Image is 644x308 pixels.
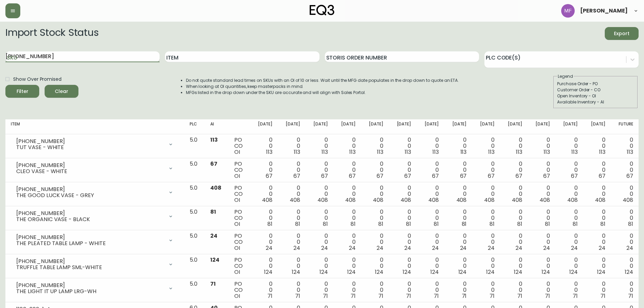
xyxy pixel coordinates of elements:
[339,281,356,299] div: 0 0
[589,161,605,179] div: 0 0
[430,268,439,276] span: 124
[283,209,300,227] div: 0 0
[460,244,467,252] span: 24
[616,281,633,299] div: 0 0
[11,281,179,296] div: [PHONE_NUMBER]THE LIGHT IT UP LAMP LRG-WH
[460,172,467,180] span: 67
[16,282,164,288] div: [PHONE_NUMBER]
[234,292,240,300] span: OI
[533,185,550,203] div: 0 0
[16,258,164,264] div: [PHONE_NUMBER]
[589,257,605,275] div: 0 0
[351,220,356,228] span: 81
[394,209,411,227] div: 0 0
[256,233,272,251] div: 0 0
[234,148,240,156] span: OI
[477,161,494,179] div: 0 0
[557,93,634,99] div: Open Inventory - OI
[616,257,633,275] div: 0 0
[432,244,439,252] span: 24
[490,220,495,228] span: 81
[295,292,300,300] span: 71
[394,281,411,299] div: 0 0
[234,137,244,155] div: PO CO
[234,172,240,180] span: OI
[533,209,550,227] div: 0 0
[323,292,328,300] span: 71
[406,220,411,228] span: 81
[462,292,467,300] span: 71
[234,233,244,251] div: PO CO
[378,220,383,228] span: 81
[373,196,383,204] span: 408
[366,257,383,275] div: 0 0
[266,148,272,156] span: 113
[234,268,240,276] span: OI
[317,196,328,204] span: 408
[234,281,244,299] div: PO CO
[403,268,411,276] span: 124
[533,257,550,275] div: 0 0
[311,209,328,227] div: 0 0
[264,268,272,276] span: 124
[375,268,383,276] span: 124
[505,281,522,299] div: 0 0
[543,172,550,180] span: 67
[512,196,522,204] span: 408
[516,172,522,180] span: 67
[589,233,605,251] div: 0 0
[184,278,205,302] td: 5.0
[616,209,633,227] div: 0 0
[460,148,467,156] span: 113
[16,168,164,174] div: CLEO VASE - WHITE
[378,292,383,300] span: 71
[283,257,300,275] div: 0 0
[533,137,550,155] div: 0 0
[293,244,300,252] span: 24
[422,209,439,227] div: 0 0
[377,148,383,156] span: 113
[319,268,328,276] span: 124
[505,137,522,155] div: 0 0
[528,119,555,134] th: [DATE]
[256,209,272,227] div: 0 0
[293,172,300,180] span: 67
[347,268,356,276] span: 124
[16,138,164,144] div: [PHONE_NUMBER]
[184,158,205,182] td: 5.0
[505,161,522,179] div: 0 0
[561,233,578,251] div: 0 0
[234,185,244,203] div: PO CO
[266,244,272,252] span: 24
[569,268,578,276] span: 124
[462,220,467,228] span: 81
[339,233,356,251] div: 0 0
[545,292,550,300] span: 71
[210,280,216,288] span: 71
[256,257,272,275] div: 0 0
[5,27,98,40] h2: Import Stock Status
[422,233,439,251] div: 0 0
[516,244,522,252] span: 24
[311,161,328,179] div: 0 0
[500,119,527,134] th: [DATE]
[406,292,411,300] span: 71
[505,209,522,227] div: 0 0
[278,119,306,134] th: [DATE]
[434,220,439,228] span: 81
[428,196,439,204] span: 408
[267,292,272,300] span: 71
[628,292,633,300] span: 71
[488,172,495,180] span: 67
[349,148,356,156] span: 113
[432,148,439,156] span: 113
[16,210,164,216] div: [PHONE_NUMBER]
[283,137,300,155] div: 0 0
[477,137,494,155] div: 0 0
[283,233,300,251] div: 0 0
[210,256,219,264] span: 124
[256,185,272,203] div: 0 0
[450,161,467,179] div: 0 0
[561,209,578,227] div: 0 0
[404,172,411,180] span: 67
